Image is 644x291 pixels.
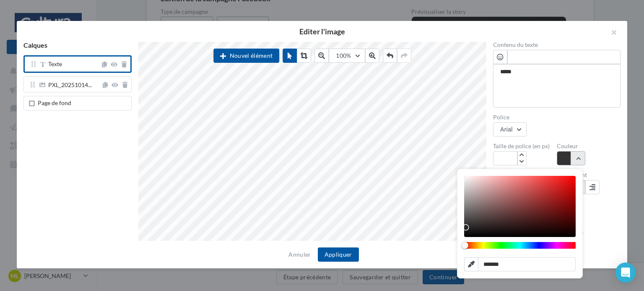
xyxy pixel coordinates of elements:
[557,172,621,178] label: Alignement
[615,263,636,283] div: Open Intercom Messenger
[493,143,557,149] label: Taille de police (en px)
[48,60,62,67] span: Texte
[557,143,621,149] label: Couleur
[17,42,138,55] div: Calques
[493,42,621,48] label: Contenu du texte
[48,82,92,90] span: PXL_20251014...
[213,49,279,63] button: Nouvel élément
[500,126,513,133] div: Arial
[493,114,621,120] label: Police
[285,250,314,260] button: Annuler
[329,49,365,63] button: 100%
[30,28,614,35] h2: Editer l'image
[493,122,527,136] button: Arial
[318,247,359,262] button: Appliquer
[464,176,576,271] div: Chrome color picker
[38,99,71,106] span: Page de fond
